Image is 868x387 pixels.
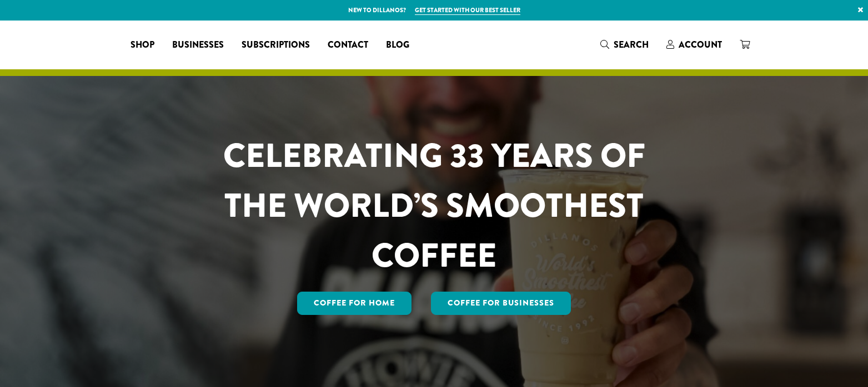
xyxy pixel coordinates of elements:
a: Coffee for Home [297,292,412,315]
a: Shop [122,36,163,54]
span: Subscriptions [242,38,310,52]
span: Search [614,38,649,51]
a: Search [591,35,658,54]
a: Get started with our best seller [415,6,520,15]
a: Coffee For Businesses [431,292,571,315]
span: Blog [386,38,409,52]
h1: CELEBRATING 33 YEARS OF THE WORLD’S SMOOTHEST COFFEE [190,131,678,281]
span: Businesses [172,38,224,52]
span: Contact [328,38,368,52]
span: Account [679,38,722,51]
span: Shop [131,38,154,52]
